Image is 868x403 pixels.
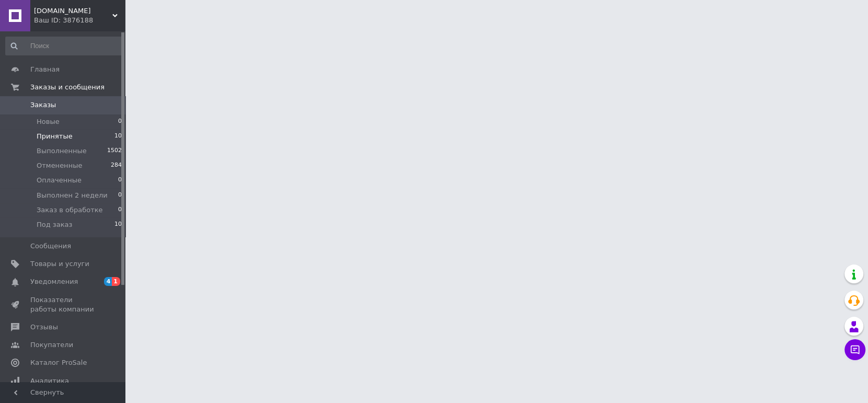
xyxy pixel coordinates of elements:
[114,132,122,141] span: 10
[844,339,865,360] button: Чат с покупателем
[107,146,122,156] span: 1502
[34,16,125,25] div: Ваш ID: 3876188
[118,205,122,215] span: 0
[37,205,103,215] span: Заказ в обработке
[30,295,97,314] span: Показатели работы компании
[34,6,112,16] span: sell.in.ua
[30,340,73,350] span: Покупатели
[30,100,56,110] span: Заказы
[37,132,73,141] span: Принятые
[37,191,108,200] span: Выполнен 2 недели
[114,220,122,229] span: 10
[37,220,72,229] span: Под заказ
[37,176,82,185] span: Оплаченные
[5,37,123,55] input: Поиск
[111,161,122,170] span: 284
[30,323,58,332] span: Отзывы
[37,161,82,170] span: Отмененные
[37,117,60,126] span: Новые
[30,65,60,74] span: Главная
[118,117,122,126] span: 0
[104,277,112,286] span: 4
[30,376,69,386] span: Аналитика
[112,277,120,286] span: 1
[118,191,122,200] span: 0
[118,176,122,185] span: 0
[30,83,105,92] span: Заказы и сообщения
[30,259,89,269] span: Товары и услуги
[30,277,78,286] span: Уведомления
[30,241,71,251] span: Сообщения
[30,358,87,367] span: Каталог ProSale
[37,146,87,156] span: Выполненные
